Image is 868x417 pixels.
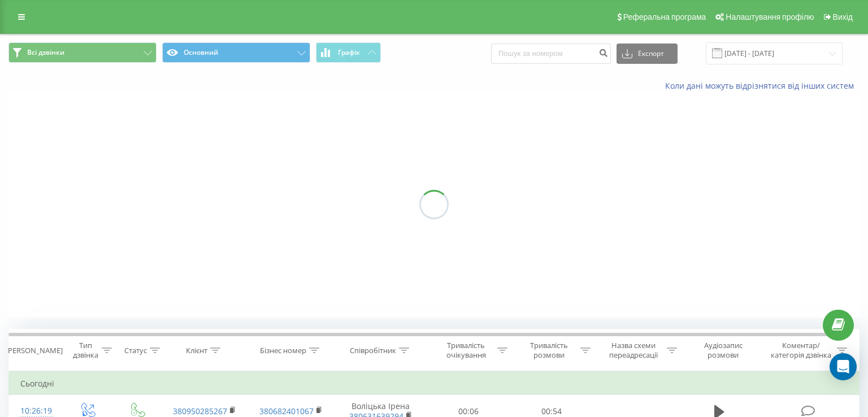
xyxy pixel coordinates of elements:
[350,346,396,355] div: Співробітник
[27,48,64,57] span: Всі дзвінки
[162,42,310,63] button: Основний
[665,80,860,91] a: Коли дані можуть відрізнятися вiд інших систем
[6,346,63,355] div: [PERSON_NAME]
[8,42,157,63] button: Всі дзвінки
[520,341,578,360] div: Тривалість розмови
[437,341,494,360] div: Тривалість очікування
[9,372,860,395] td: Сьогодні
[830,353,857,380] div: Open Intercom Messenger
[260,346,306,355] div: Бізнес номер
[72,341,99,360] div: Тип дзвінка
[491,44,611,64] input: Пошук за номером
[726,12,814,21] span: Налаштування профілю
[768,341,834,360] div: Коментар/категорія дзвінка
[617,44,678,64] button: Експорт
[604,341,664,360] div: Назва схеми переадресації
[690,341,757,360] div: Аудіозапис розмови
[173,406,227,416] a: 380950285267
[623,12,706,21] span: Реферальна програма
[259,406,314,416] a: 380682401067
[124,346,147,355] div: Статус
[316,42,381,63] button: Графік
[833,12,853,21] span: Вихід
[338,49,360,57] span: Графік
[186,346,207,355] div: Клієнт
